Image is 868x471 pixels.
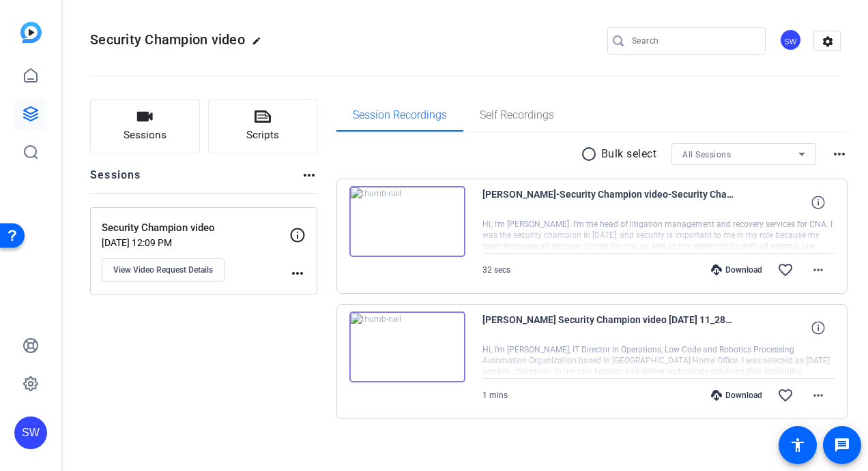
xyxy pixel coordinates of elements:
[246,127,279,143] span: Scripts
[704,264,769,275] div: Download
[349,312,465,382] img: thumb-nail
[704,390,769,401] div: Download
[208,99,318,153] button: Scripts
[90,31,245,48] span: Security Champion video
[301,167,317,183] mat-icon: more_horiz
[113,264,213,275] span: View Video Request Details
[349,186,465,257] img: thumb-nail
[20,22,42,43] img: blue-gradient.svg
[480,110,554,121] span: Self Recordings
[252,36,268,52] mat-icon: edit
[482,265,510,275] span: 32 secs
[353,110,447,121] span: Session Recordings
[102,258,225,282] button: View Video Request Details
[632,33,755,49] input: Search
[777,262,794,278] mat-icon: favorite_border
[814,31,841,52] mat-icon: settings
[482,312,735,344] span: [PERSON_NAME] Security Champion video [DATE] 11_28_43
[790,437,806,453] mat-icon: accessibility
[289,265,306,282] mat-icon: more_horiz
[779,29,802,51] div: SW
[102,237,289,248] p: [DATE] 12:09 PM
[102,220,289,236] p: Security Champion video
[14,416,47,449] div: SW
[834,437,850,453] mat-icon: message
[682,150,731,159] span: All Sessions
[810,387,826,404] mat-icon: more_horiz
[601,146,657,162] p: Bulk select
[831,146,848,162] mat-icon: more_horiz
[482,391,508,400] span: 1 mins
[581,146,601,162] mat-icon: radio_button_unchecked
[90,167,141,193] h2: Sessions
[810,262,826,278] mat-icon: more_horiz
[777,387,794,404] mat-icon: favorite_border
[482,186,735,219] span: [PERSON_NAME]-Security Champion video-Security Champion video-1755718761330-webcam
[90,99,200,153] button: Sessions
[779,29,803,52] ngx-avatar: Steve Winiecki
[124,127,167,143] span: Sessions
